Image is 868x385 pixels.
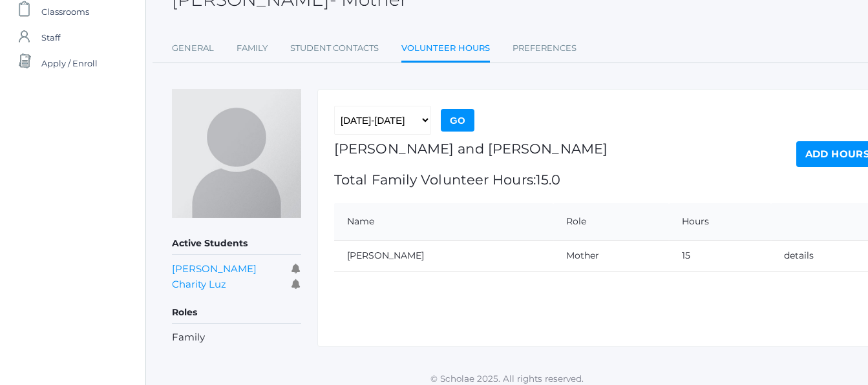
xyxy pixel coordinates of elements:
[172,278,226,290] a: Charity Luz
[401,35,490,63] a: Volunteer Hours
[291,264,301,273] i: Receives communications for this student
[513,35,577,61] a: Preferences
[669,241,771,271] td: 15
[290,35,379,61] a: Student Contacts
[553,203,669,241] th: Role
[172,233,301,255] h5: Active Students
[553,241,669,271] td: Mother
[669,203,771,241] th: Hours
[441,109,474,132] input: Go
[334,241,553,271] td: [PERSON_NAME]
[172,330,301,345] li: Family
[172,89,301,218] img: Angella Luz
[41,25,60,50] span: Staff
[784,250,814,261] a: details
[291,279,301,289] i: Receives communications for this student
[334,203,553,241] th: Name
[146,372,868,385] p: © Scholae 2025. All rights reserved.
[237,35,268,61] a: Family
[172,262,257,275] a: [PERSON_NAME]
[172,35,214,61] a: General
[172,302,301,324] h5: Roles
[536,172,560,188] span: 15.0
[334,172,608,187] h1: Total Family Volunteer Hours:
[41,50,98,76] span: Apply / Enroll
[334,141,608,156] h1: [PERSON_NAME] and [PERSON_NAME]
